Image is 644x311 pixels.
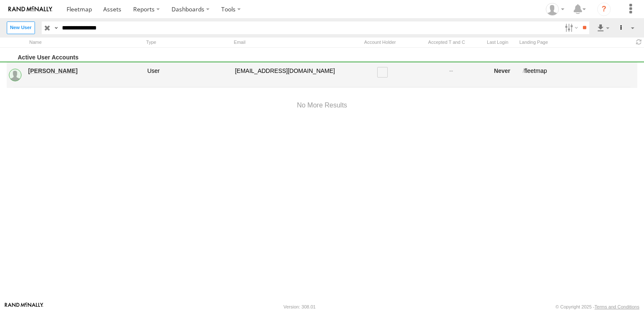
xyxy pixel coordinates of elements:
[284,304,316,309] div: Version: 308.01
[7,21,35,34] label: Create New User
[28,67,142,75] a: [PERSON_NAME]
[482,38,514,46] div: Last Login
[634,38,644,46] span: Refresh
[234,66,350,84] div: jasullivan@medline.com
[521,66,637,84] div: fleetmap
[231,38,345,46] div: Email
[8,6,52,12] img: rand-logo.svg
[517,38,631,46] div: Landing Page
[543,3,567,16] div: Jennifer Albro
[597,3,611,16] i: ?
[596,21,610,34] label: Export results as...
[146,66,231,84] div: User
[561,21,580,34] label: Search Filter Options
[27,38,140,46] div: Name
[415,38,478,46] div: Has user accepted Terms and Conditions
[5,303,43,311] a: Visit our Website
[555,304,639,309] div: © Copyright 2025 -
[53,21,59,34] label: Search Query
[595,304,639,309] a: Terms and Conditions
[144,38,228,46] div: Type
[377,67,392,78] label: Read only
[349,38,412,46] div: Account Holder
